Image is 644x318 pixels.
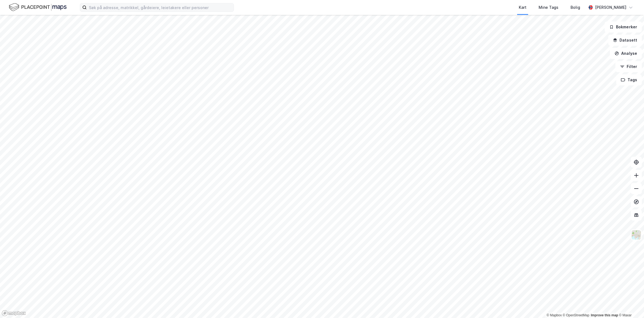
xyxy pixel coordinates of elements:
button: Bokmerker [605,21,642,32]
iframe: Chat Widget [616,292,644,318]
div: [PERSON_NAME] [595,4,626,11]
input: Søk på adresse, matrikkel, gårdeiere, leietakere eller personer [87,3,234,12]
button: Datasett [608,35,642,46]
img: Z [631,230,642,240]
button: Analyse [610,48,642,59]
img: logo.f888ab2527a4732fd821a326f86c7f29.svg [9,2,67,12]
a: Improve this map [591,313,618,317]
button: Tags [616,74,642,85]
div: Kart [519,4,526,11]
div: Bolig [571,4,580,11]
button: Filter [615,61,642,72]
a: OpenStreetMap [563,313,590,317]
a: Mapbox [547,313,562,317]
div: Kontrollprogram for chat [616,292,644,318]
div: Mine Tags [539,4,558,11]
a: Mapbox homepage [2,310,26,316]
